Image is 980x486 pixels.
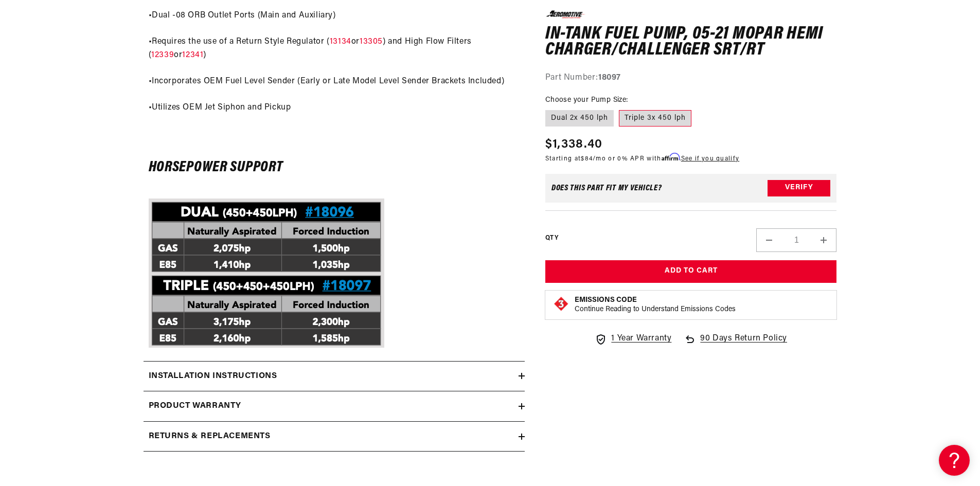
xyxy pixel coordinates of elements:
img: Emissions code [553,296,569,312]
a: 13134 [330,38,351,46]
label: QTY [545,234,558,243]
a: 90 Days Return Policy [684,332,787,356]
summary: Product warranty [144,391,525,421]
a: 12339 [151,51,174,59]
h6: Horsepower Support [149,161,520,174]
h1: In-Tank Fuel Pump, 05-21 MOPAR Hemi Charger/Challenger SRT/RT [545,26,837,58]
h2: Product warranty [149,400,242,413]
summary: Installation Instructions [144,362,525,391]
h2: Returns & replacements [149,430,271,443]
legend: Choose your Pump Size: [545,95,629,105]
p: Starting at /mo or 0% APR with . [545,153,739,163]
label: Triple 3x 450 lph [619,110,691,127]
span: $1,338.40 [545,135,603,153]
a: See if you qualify - Learn more about Affirm Financing (opens in modal) [681,155,739,161]
span: Affirm [662,153,680,160]
a: 1 Year Warranty [595,332,671,346]
div: Does This part fit My vehicle? [551,184,662,192]
h2: Installation Instructions [149,370,277,383]
strong: Emissions Code [575,296,637,304]
button: Emissions CodeContinue Reading to Understand Emissions Codes [575,296,736,314]
span: $84 [581,155,593,161]
p: Continue Reading to Understand Emissions Codes [575,305,736,314]
label: Dual 2x 450 lph [545,110,614,127]
summary: Returns & replacements [144,422,525,452]
div: Part Number: [545,71,837,84]
strong: 18097 [598,73,621,81]
button: Verify [768,179,830,196]
button: Add to Cart [545,260,837,283]
span: 1 Year Warranty [611,332,671,346]
a: 12341 [182,51,203,59]
a: 13305 [360,38,383,46]
span: 90 Days Return Policy [700,332,787,356]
